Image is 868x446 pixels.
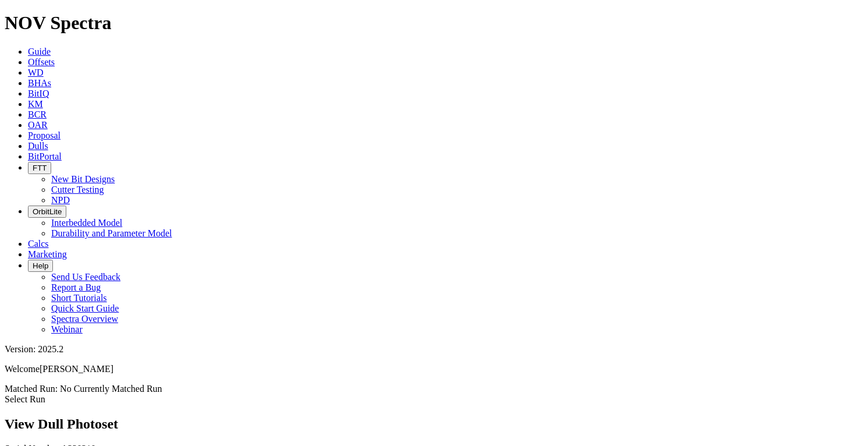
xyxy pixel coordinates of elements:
a: Select Run [5,394,45,404]
a: OAR [28,120,48,130]
span: OrbitLite [33,207,62,216]
a: Quick Start Guide [51,303,119,313]
a: BitPortal [28,151,62,161]
a: BCR [28,109,47,119]
a: New Bit Designs [51,174,115,184]
a: Send Us Feedback [51,272,120,282]
a: Cutter Testing [51,185,104,194]
a: Dulls [28,141,48,151]
span: Help [33,261,48,270]
a: Report a Bug [51,282,101,292]
a: Durability and Parameter Model [51,228,172,238]
a: Offsets [28,57,55,67]
a: Interbedded Model [51,218,122,228]
a: Proposal [28,130,61,140]
span: Matched Run: [5,384,58,394]
span: No Currently Matched Run [60,384,162,394]
span: FTT [33,164,47,172]
a: WD [28,68,44,77]
button: OrbitLite [28,206,66,218]
button: FTT [28,162,51,174]
button: Help [28,260,53,272]
a: Short Tutorials [51,293,107,303]
h2: View Dull Photoset [5,416,863,432]
span: [PERSON_NAME] [40,364,113,374]
a: Marketing [28,249,67,259]
a: Webinar [51,324,83,334]
a: NPD [51,195,70,205]
p: Welcome [5,364,863,374]
a: Calcs [28,239,49,249]
a: Guide [28,47,51,56]
h1: NOV Spectra [5,12,863,34]
a: BHAs [28,78,51,88]
a: Spectra Overview [51,314,118,324]
a: BitIQ [28,89,49,98]
div: Version: 2025.2 [5,344,863,355]
a: KM [28,99,43,109]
